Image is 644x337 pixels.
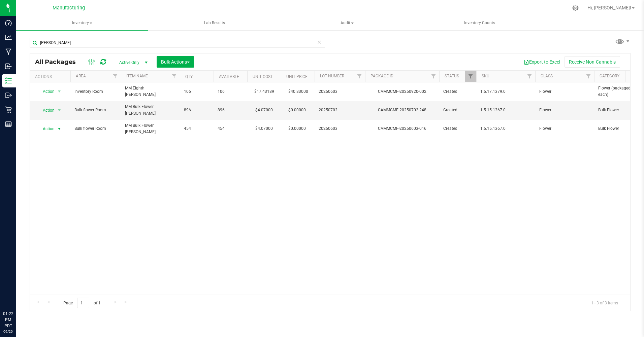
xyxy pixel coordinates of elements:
span: 106 [184,88,210,95]
span: Action [37,87,55,96]
span: Flower [539,107,590,113]
span: Hi, [PERSON_NAME]! [587,5,631,10]
span: Created [443,125,472,132]
div: Manage settings [571,5,580,11]
a: Lot Number [320,74,344,78]
span: 896 [218,107,243,113]
span: Bulk flower Room [74,125,117,132]
span: MM Bulk Flower [PERSON_NAME] [125,122,176,135]
span: Flower [539,125,590,132]
span: Created [443,88,472,95]
inline-svg: Reports [5,121,12,127]
div: CAMMCMF-20250702-248 [364,107,440,113]
iframe: Resource center [7,283,27,303]
span: 454 [218,125,243,132]
button: Receive Non-Cannabis [565,56,620,68]
span: 20250603 [319,88,361,95]
p: 09/20 [3,329,13,334]
a: Available [219,74,239,79]
a: Filter [169,71,180,82]
td: $4.07000 [247,101,281,119]
a: Package ID [371,74,393,78]
span: Created [443,107,472,113]
span: 1.5.17.1379.0 [480,88,531,95]
a: Inventory Counts [414,16,545,30]
span: Manufacturing [53,5,85,11]
td: $4.07000 [247,120,281,138]
span: select [55,87,64,96]
a: Qty [185,74,193,79]
inline-svg: Manufacturing [5,48,12,55]
input: 1 [77,298,89,308]
inline-svg: Inbound [5,63,12,70]
span: Lab Results [195,20,234,26]
a: Filter [583,71,594,82]
span: 20250702 [319,107,361,113]
span: Action [37,106,55,115]
p: 01:22 PM PDT [3,311,13,329]
a: SKU [482,74,489,78]
a: Class [541,74,553,78]
span: $0.00000 [285,124,309,134]
span: Clear [317,38,322,46]
span: select [55,106,64,115]
a: Filter [428,71,439,82]
button: Bulk Actions [157,56,194,68]
span: 1.5.15.1367.0 [480,107,531,113]
a: Filter [354,71,365,82]
a: Unit Cost [253,74,273,79]
div: CAMMCMF-20250603-016 [364,125,440,132]
span: Page of 1 [58,298,106,308]
a: Area [76,74,86,78]
td: $17.43189 [247,82,281,101]
span: select [55,124,64,134]
span: Bulk flower Room [74,107,117,113]
span: $0.00000 [285,105,309,115]
span: $40.83000 [285,87,312,97]
span: Inventory Room [74,88,117,95]
span: Flower [539,88,590,95]
inline-svg: Retail [5,106,12,113]
div: Actions [35,74,68,79]
span: 896 [184,107,210,113]
inline-svg: Outbound [5,92,12,99]
a: Unit Price [286,74,308,79]
span: All Packages [35,58,83,66]
a: Item Name [126,74,148,78]
span: Inventory Counts [455,20,504,26]
a: Status [445,74,459,78]
span: Bulk Actions [161,59,190,65]
iframe: Resource center unread badge [20,282,28,290]
span: 106 [218,88,243,95]
span: 454 [184,125,210,132]
a: Category [600,74,619,78]
inline-svg: Dashboard [5,20,12,26]
span: 1.5.15.1367.0 [480,125,531,132]
a: Filter [524,71,535,82]
a: Filter [465,71,476,82]
a: Lab Results [149,16,280,30]
button: Export to Excel [519,56,565,68]
span: 1 - 3 of 3 items [586,298,623,308]
a: Inventory [16,16,148,30]
span: Audit [282,16,413,30]
span: 20250603 [319,125,361,132]
inline-svg: Analytics [5,34,12,41]
inline-svg: Inventory [5,77,12,84]
span: MM Bulk Flower [PERSON_NAME] [125,104,176,116]
a: Filter [110,71,121,82]
div: CAMMCMF-20250920-002 [364,88,440,95]
a: Audit [281,16,413,30]
span: Action [37,124,55,134]
input: Search Package ID, Item Name, SKU, Lot or Part Number... [30,38,325,48]
span: MM Eighth [PERSON_NAME] [125,85,176,98]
